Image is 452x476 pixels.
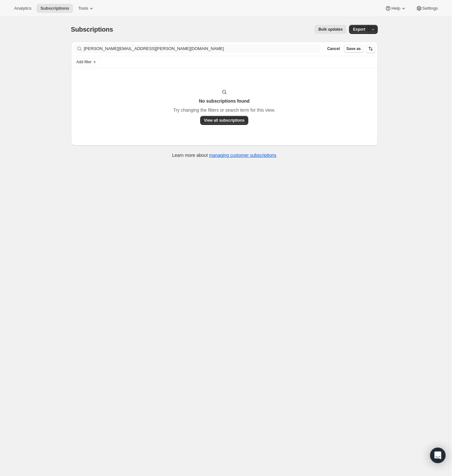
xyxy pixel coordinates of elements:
span: View all subscriptions [204,118,245,123]
input: Filter subscribers [84,44,321,53]
p: Try changing the filters or search term for this view. [173,107,275,113]
span: Subscriptions [71,26,113,33]
h3: No subscriptions found [199,98,250,104]
span: Analytics [14,6,31,11]
button: Cancel [324,45,342,53]
button: Add filter [74,58,99,66]
p: Learn more about [172,152,276,158]
button: Export [349,25,369,34]
span: Tools [78,6,88,11]
span: Settings [422,6,438,11]
button: Subscriptions [36,4,73,13]
button: Save as [344,45,364,53]
button: View all subscriptions [200,116,249,125]
span: Subscriptions [40,6,69,11]
span: Add filter [77,59,92,65]
button: Analytics [10,4,35,13]
span: Bulk updates [318,27,343,32]
a: managing customer subscriptions [209,153,276,158]
span: Export [353,27,365,32]
div: Open Intercom Messenger [430,448,446,463]
button: Help [381,4,410,13]
button: Tools [74,4,98,13]
button: Sort the results [366,44,375,53]
span: Help [391,6,400,11]
span: Save as [346,46,361,51]
button: Bulk updates [314,25,346,34]
span: Cancel [327,46,340,51]
button: Settings [412,4,442,13]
